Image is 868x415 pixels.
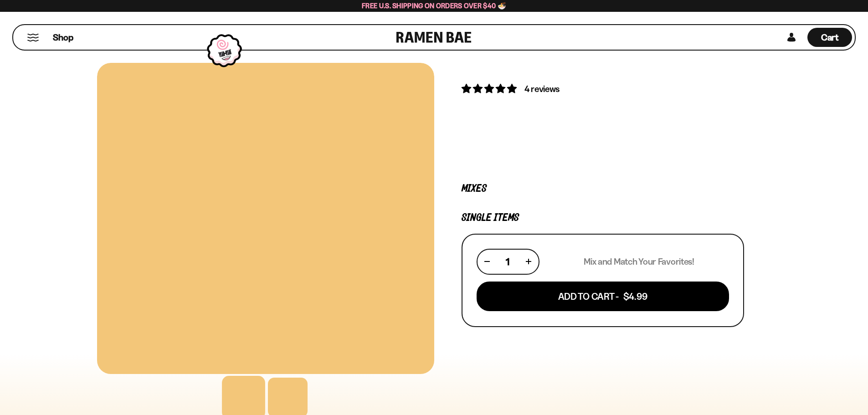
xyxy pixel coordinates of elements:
p: Mix and Match Your Favorites! [584,256,694,267]
span: 1 [506,256,509,267]
span: 4 reviews [524,83,560,94]
p: Single Items [462,214,744,222]
span: 5.00 stars [462,83,519,94]
span: Shop [53,31,73,44]
a: Shop [53,28,73,47]
span: Cart [821,32,839,43]
a: Cart [807,25,852,50]
button: Mobile Menu Trigger [27,34,39,41]
button: Add To Cart - $4.99 [477,282,729,311]
p: Mixes [462,184,744,193]
span: Free U.S. Shipping on Orders over $40 🍜 [362,1,506,10]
